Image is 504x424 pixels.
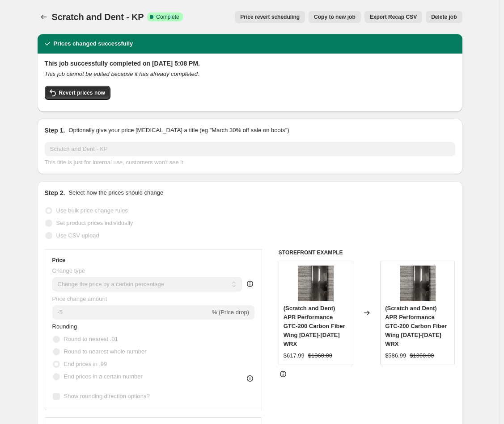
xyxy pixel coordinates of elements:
[156,13,179,21] span: Complete
[246,279,254,288] div: help
[431,13,457,21] span: Delete job
[400,266,436,301] img: scratch-and-dent-apr-performance-gtc-200-carbon-fiber-wing-2022-2024-wrx-as-105982-sad-1231-96243...
[52,267,85,274] span: Change type
[64,336,118,342] span: Round to nearest .01
[212,309,249,316] span: % (Price drop)
[52,12,144,22] span: Scratch and Dent - KP
[52,305,210,320] input: -15
[45,59,455,68] h2: This job successfully completed on [DATE] 5:08 PM.
[308,351,332,360] strike: $1360.00
[45,126,65,135] h2: Step 1.
[64,393,150,399] span: Show rounding direction options?
[364,11,422,23] button: Export Recap CSV
[54,39,133,48] h2: Prices changed successfully
[64,348,147,355] span: Round to nearest whole number
[68,126,289,135] p: Optionally give your price [MEDICAL_DATA] a title (eg "March 30% off sale on boots")
[235,11,305,23] button: Price revert scheduling
[52,323,77,330] span: Rounding
[52,295,107,302] span: Price change amount
[56,232,99,239] span: Use CSV upload
[410,351,434,360] strike: $1360.00
[240,13,300,21] span: Price revert scheduling
[279,249,455,256] h6: STOREFRONT EXAMPLE
[385,305,447,347] span: (Scratch and Dent) APR Performance GTC-200 Carbon Fiber Wing [DATE]-[DATE] WRX
[68,188,163,197] p: Select how the prices should change
[45,86,110,100] button: Revert prices now
[309,11,361,23] button: Copy to new job
[314,13,356,21] span: Copy to new job
[284,305,345,347] span: (Scratch and Dent) APR Performance GTC-200 Carbon Fiber Wing [DATE]-[DATE] WRX
[56,220,133,226] span: Set product prices individually
[370,13,417,21] span: Export Recap CSV
[52,257,65,264] h3: Price
[45,71,199,77] i: This job cannot be edited because it has already completed.
[45,142,455,156] input: 30% off holiday sale
[56,207,128,214] span: Use bulk price change rules
[38,11,50,23] button: Price change jobs
[385,351,406,360] div: $586.99
[45,159,183,166] span: This title is just for internal use, customers won't see it
[59,89,105,96] span: Revert prices now
[284,351,305,360] div: $617.99
[64,373,143,380] span: End prices in a certain number
[45,188,65,197] h2: Step 2.
[426,11,462,23] button: Delete job
[298,266,334,301] img: scratch-and-dent-apr-performance-gtc-200-carbon-fiber-wing-2022-2024-wrx-as-105982-sad-1231-96243...
[64,361,107,367] span: End prices in .99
